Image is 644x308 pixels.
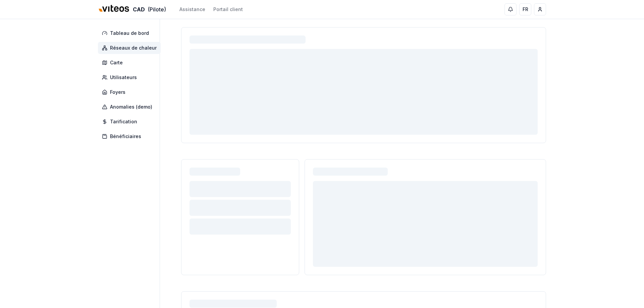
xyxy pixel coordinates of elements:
span: Réseaux de chaleur [110,45,157,51]
a: CAD(Pilote) [98,2,166,17]
a: Carte [98,57,163,69]
a: Réseaux de chaleur [98,42,163,54]
span: Tarification [110,118,137,125]
span: Bénéficiaires [110,133,141,140]
span: Tableau de bord [110,30,149,37]
a: Tarification [98,116,163,128]
span: (Pilote) [148,5,166,13]
span: CAD [133,5,145,13]
a: Bénéficiaires [98,130,163,142]
a: Foyers [98,86,163,98]
button: FR [519,3,531,15]
span: Carte [110,59,123,66]
span: FR [523,6,528,13]
span: Utilisateurs [110,74,137,81]
a: Utilisateurs [98,71,163,83]
a: Assistance [179,6,205,13]
a: Portail client [213,6,243,13]
img: Viteos - CAD Logo [98,1,130,17]
a: Tableau de bord [98,27,163,39]
span: Anomalies (demo) [110,104,152,110]
span: Foyers [110,89,125,96]
a: Anomalies (demo) [98,101,163,113]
